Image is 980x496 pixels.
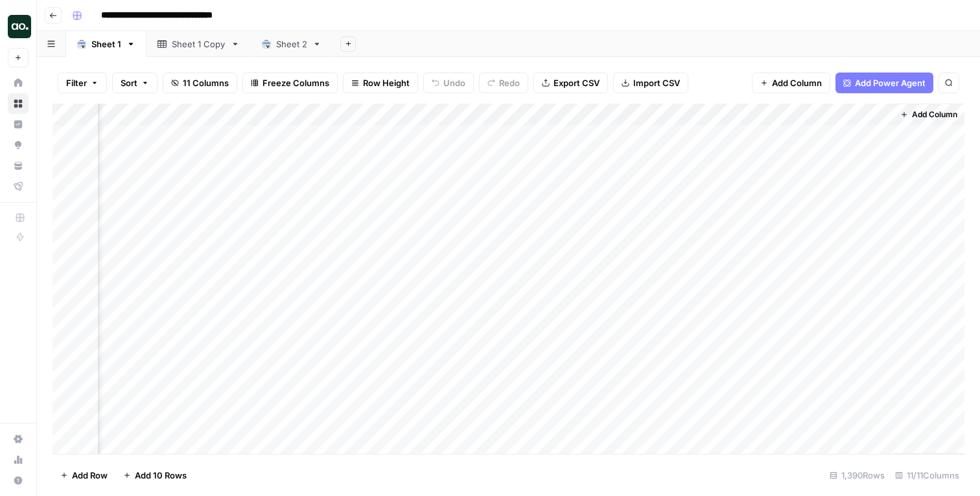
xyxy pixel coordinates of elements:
[251,31,332,57] a: Sheet 2
[163,73,237,93] button: 11 Columns
[343,73,418,93] button: Row Height
[91,38,121,51] div: Sheet 1
[66,76,87,89] span: Filter
[895,106,962,123] button: Add Column
[8,135,29,155] a: Opportunities
[835,73,933,93] button: Add Power Agent
[8,155,29,176] a: Your Data
[135,469,187,482] span: Add 10 Rows
[8,470,29,491] button: Help + Support
[8,73,29,93] a: Home
[855,76,926,89] span: Add Power Agent
[613,73,688,93] button: Import CSV
[8,93,29,114] a: Browse
[423,73,474,93] button: Undo
[276,38,307,51] div: Sheet 2
[8,10,29,43] button: Workspace: AO Internal Ops
[8,15,31,38] img: AO Internal Ops Logo
[262,76,329,89] span: Freeze Columns
[8,114,29,135] a: Insights
[890,465,964,486] div: 11/11 Columns
[121,76,137,89] span: Sort
[115,465,194,486] button: Add 10 Rows
[499,76,520,89] span: Redo
[58,73,107,93] button: Filter
[554,76,600,89] span: Export CSV
[146,31,251,57] a: Sheet 1 Copy
[66,31,146,57] a: Sheet 1
[633,76,680,89] span: Import CSV
[772,76,822,89] span: Add Column
[8,429,29,449] a: Settings
[112,73,157,93] button: Sort
[443,76,465,89] span: Undo
[8,176,29,197] a: Flightpath
[8,449,29,470] a: Usage
[912,109,957,120] span: Add Column
[752,73,830,93] button: Add Column
[172,38,226,51] div: Sheet 1 Copy
[183,76,229,89] span: 11 Columns
[72,469,108,482] span: Add Row
[533,73,608,93] button: Export CSV
[52,465,115,486] button: Add Row
[363,76,410,89] span: Row Height
[242,73,338,93] button: Freeze Columns
[824,465,890,486] div: 1,390 Rows
[479,73,528,93] button: Redo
